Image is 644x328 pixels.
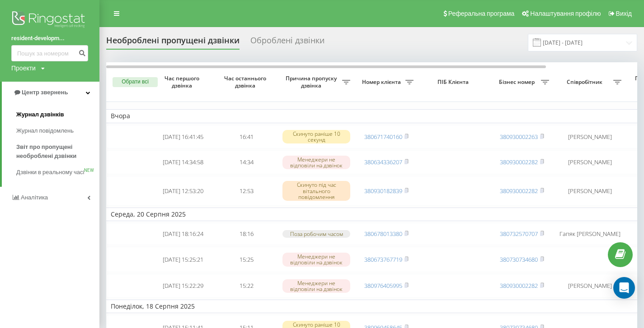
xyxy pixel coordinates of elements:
[22,89,68,96] span: Центр звернень
[106,36,240,50] div: Необроблені пропущені дзвінки
[159,75,207,89] span: Час першого дзвінка
[500,158,538,166] a: 380930002282
[500,230,538,238] a: 380732570707
[151,150,215,174] td: [DATE] 14:34:58
[282,279,350,293] div: Менеджери не відповіли на дзвінок
[151,176,215,206] td: [DATE] 12:53:20
[364,255,402,263] a: 380673767719
[16,139,99,164] a: Звіт про пропущені необроблені дзвінки
[151,223,215,245] td: [DATE] 18:16:24
[215,274,278,298] td: 15:22
[500,255,538,263] a: 380730734680
[11,34,88,43] a: resident-developm...
[500,282,538,290] a: 380930002282
[530,10,601,17] span: Налаштування профілю
[250,36,324,50] div: Оброблені дзвінки
[215,150,278,174] td: 14:34
[16,164,99,180] a: Дзвінки в реальному часіNEW
[282,253,350,266] div: Менеджери не відповіли на дзвінок
[16,126,74,135] span: Журнал повідомлень
[215,125,278,149] td: 16:41
[282,75,342,89] span: Причина пропуску дзвінка
[364,133,402,141] a: 380671740160
[282,181,350,201] div: Скинуто під час вітального повідомлення
[16,123,99,139] a: Журнал повідомлень
[151,247,215,272] td: [DATE] 15:25:21
[554,176,626,206] td: [PERSON_NAME]
[554,223,626,245] td: Гапяк [PERSON_NAME]
[16,168,84,177] span: Дзвінки в реальному часі
[364,187,402,195] a: 380930182839
[11,45,88,61] input: Пошук за номером
[613,277,635,299] div: Open Intercom Messenger
[500,187,538,195] a: 380930002282
[495,79,541,86] span: Бізнес номер
[448,10,515,17] span: Реферальна програма
[500,133,538,141] a: 380930002263
[364,158,402,166] a: 380634336207
[282,156,350,169] div: Менеджери не відповіли на дзвінок
[11,9,88,32] img: Ringostat logo
[364,282,402,290] a: 380976405995
[554,274,626,298] td: [PERSON_NAME]
[222,75,271,89] span: Час останнього дзвінка
[558,79,613,86] span: Співробітник
[113,77,158,87] button: Обрати всі
[215,176,278,206] td: 12:53
[21,194,48,201] span: Аналiтика
[151,125,215,149] td: [DATE] 16:41:45
[16,110,64,119] span: Журнал дзвінків
[215,247,278,272] td: 15:25
[151,274,215,298] td: [DATE] 15:22:29
[282,230,350,238] div: Поза робочим часом
[16,143,95,161] span: Звіт про пропущені необроблені дзвінки
[616,10,632,17] span: Вихід
[11,64,36,73] div: Проекти
[554,125,626,149] td: [PERSON_NAME]
[554,150,626,174] td: [PERSON_NAME]
[16,106,99,123] a: Журнал дзвінків
[2,82,99,103] a: Центр звернень
[426,79,483,86] span: ПІБ Клієнта
[364,230,402,238] a: 380678013380
[215,223,278,245] td: 18:16
[282,130,350,143] div: Скинуто раніше 10 секунд
[359,79,405,86] span: Номер клієнта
